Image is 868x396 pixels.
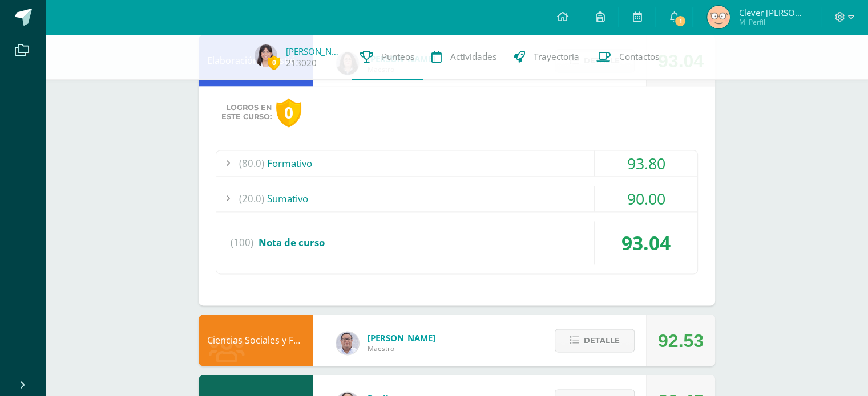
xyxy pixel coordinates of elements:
span: Mi Perfil [738,17,807,27]
span: [PERSON_NAME] [368,332,435,344]
span: Detalle [584,330,620,351]
a: Trayectoria [505,34,588,80]
span: Maestro [368,344,435,353]
span: Contactos [619,51,659,63]
div: Formativo [216,150,697,176]
div: Ciencias Sociales y Formación Ciudadana 4 [199,315,313,366]
span: (20.0) [239,186,264,211]
button: Detalle [555,329,635,352]
a: Punteos [352,34,423,80]
div: 90.00 [595,186,697,211]
a: Actividades [423,34,505,80]
a: [PERSON_NAME] [286,46,343,57]
div: 0 [276,98,301,127]
span: Trayectoria [534,51,579,63]
img: c6a0bfaf15cb9618c68d5db85ac61b27.png [707,6,730,28]
img: da35e633303011d23644707266dbea55.png [255,44,277,67]
span: Logros en este curso: [221,103,272,121]
div: 93.80 [595,150,697,176]
div: Sumativo [216,186,697,211]
span: Nota de curso [259,236,325,249]
a: Contactos [588,34,668,80]
div: 92.53 [658,315,704,366]
div: 93.04 [595,221,697,264]
a: 213020 [286,57,317,69]
span: (80.0) [239,150,264,176]
span: Actividades [450,51,496,63]
img: 5778bd7e28cf89dedf9ffa8080fc1cd8.png [336,332,359,354]
span: 0 [268,55,280,70]
span: (100) [231,221,253,264]
span: Clever [PERSON_NAME] [738,7,807,18]
span: Punteos [382,51,414,63]
span: 1 [674,15,687,27]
